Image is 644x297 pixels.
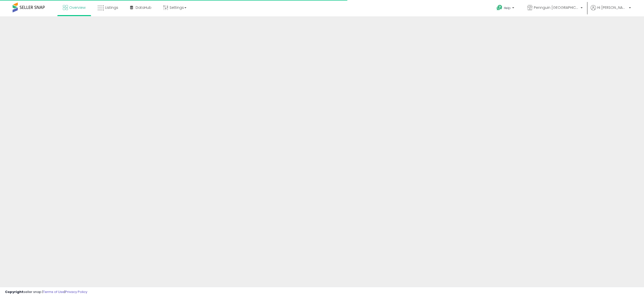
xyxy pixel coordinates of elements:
span: Listings [105,5,118,10]
span: Hi [PERSON_NAME] [597,5,627,10]
i: Get Help [496,5,503,11]
a: Help [493,1,519,16]
span: Overview [69,5,86,10]
span: Pennguin [GEOGRAPHIC_DATA] [534,5,579,10]
span: DataHub [136,5,151,10]
span: Help [504,6,511,10]
a: Hi [PERSON_NAME] [591,5,631,16]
